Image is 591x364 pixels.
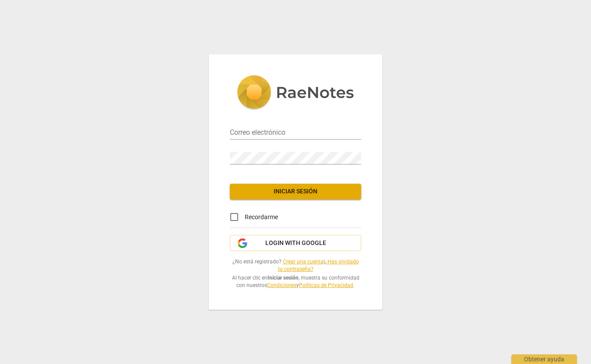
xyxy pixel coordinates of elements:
img: 5ac2273c67554f335776073100b6d88f.svg [237,75,354,111]
a: Condiciones [267,282,296,288]
span: Iniciar sesión [237,187,354,196]
a: Políticas de Privacidad [299,282,353,288]
button: Iniciar sesión [230,184,361,199]
span: ¿No está registrado? | [230,258,361,273]
a: Crear una cuenta [283,259,324,265]
b: Iniciar sesión [267,275,299,281]
button: Login with Google [230,235,361,252]
span: Login with Google [265,239,326,248]
span: Al hacer clic en , muestra su conformidad con nuestros y . [230,274,361,289]
span: Recordarme [245,213,278,222]
a: ¿Has olvidado tu contraseña? [278,259,359,272]
div: Obtener ayuda [511,354,577,364]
